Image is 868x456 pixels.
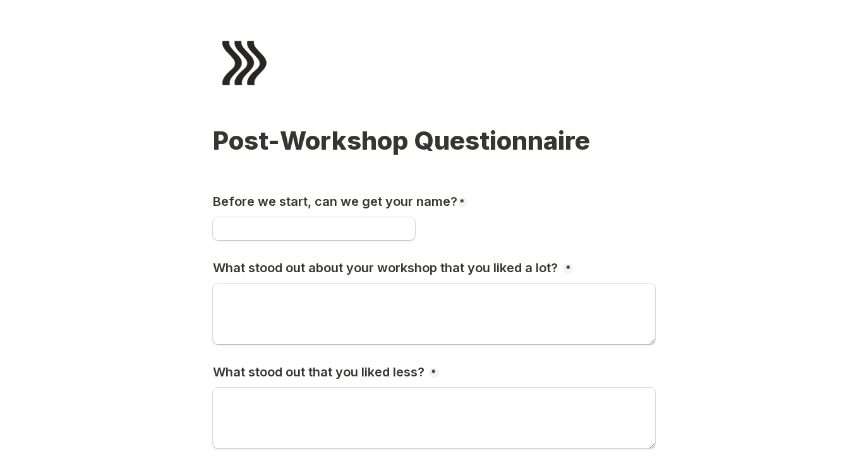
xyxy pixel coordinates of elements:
h3: What stood out that you liked less? [213,364,428,380]
input: Before we start, can we get your name? [213,217,415,240]
img: Form logo [213,32,276,95]
h1: Post-Workshop Questionnaire [213,127,655,180]
textarea: What stood out about your workshop that you liked a lot? [213,284,655,344]
h3: Before we start, can we get your name? [213,194,461,210]
h3: What stood out about your workshop that you liked a lot? [213,260,561,276]
textarea: What stood out that you liked less? [213,388,655,448]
